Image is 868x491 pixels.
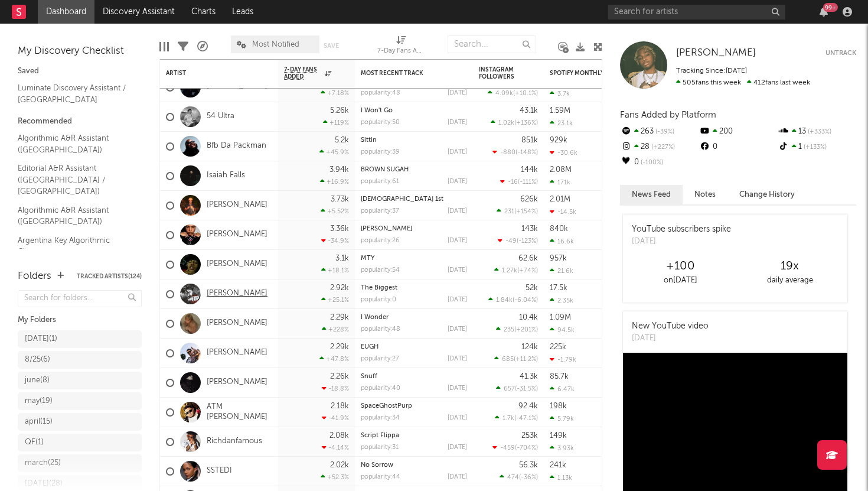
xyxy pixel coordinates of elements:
div: [DATE] [632,333,709,344]
div: [DATE] ( 1 ) [25,332,57,346]
div: [DATE] [448,119,467,126]
div: ( ) [498,237,538,245]
div: 3.94k [329,166,349,174]
span: 657 [504,386,515,392]
button: Tracked Artists(124) [77,274,142,279]
span: +74 % [519,268,536,274]
div: [DATE] [448,326,467,333]
div: 5.2k [335,136,349,144]
div: +25.1 % [321,296,349,304]
span: 4.09k [495,90,513,97]
div: -30.6k [550,149,577,157]
div: 200 [699,124,777,139]
div: God 1st [361,196,467,203]
div: +228 % [322,326,349,333]
div: +7.18 % [321,89,349,97]
input: Search for artists [608,5,785,19]
div: -14.5k [550,208,576,216]
div: 3.73k [331,196,349,203]
div: 2.01M [550,196,570,203]
div: [DATE] [448,267,467,274]
div: ( ) [488,89,538,97]
div: 1.13k [550,474,572,482]
a: SpaceGhostPurp [361,403,412,409]
div: -34.9 % [321,237,349,245]
span: -39 % [654,129,674,135]
div: 2.02k [330,461,349,469]
div: ( ) [496,385,538,392]
input: Search... [448,35,536,53]
div: MTY [361,255,467,262]
a: MTY [361,255,374,262]
a: [PERSON_NAME] [207,378,267,388]
div: 840k [550,225,568,233]
div: 253k [521,432,538,440]
div: My Folders [18,313,142,327]
a: Algorithmic A&R Assistant ([GEOGRAPHIC_DATA]) [18,204,130,228]
div: +5.52 % [321,207,349,215]
div: 2.29k [330,343,349,351]
span: +11.2 % [515,356,536,363]
a: QF(1) [18,434,142,451]
a: [PERSON_NAME] [207,318,267,329]
div: ( ) [497,207,538,215]
div: ( ) [500,178,538,186]
a: june(8) [18,372,142,389]
div: +16.9 % [320,178,349,186]
div: My Discovery Checklist [18,44,142,58]
span: -31.5 % [517,386,536,392]
div: +45.9 % [319,148,349,156]
a: april(15) [18,413,142,431]
button: News Feed [620,185,683,204]
div: 0 [699,139,777,155]
div: No Sorrow [361,462,467,469]
div: 149k [550,432,567,440]
div: 8/25 ( 6 ) [25,353,50,367]
div: [DATE] [448,208,467,214]
a: I Won't Go [361,108,393,114]
div: [DATE] [448,90,467,96]
span: 231 [504,209,514,215]
div: I Wonder [361,314,467,321]
div: 3.7k [550,90,570,97]
div: 99 + [823,3,838,12]
a: [PERSON_NAME] [207,230,267,240]
a: [DEMOGRAPHIC_DATA] 1st [361,196,443,203]
span: +136 % [516,120,536,126]
div: daily average [735,274,844,288]
span: 1.7k [502,415,514,422]
a: [PERSON_NAME] [361,226,412,232]
div: 13 [778,124,856,139]
div: Folders [18,269,51,284]
div: 28 [620,139,699,155]
a: Bfb Da Packman [207,141,266,151]
div: SpaceGhostPurp [361,403,467,409]
button: Change History [727,185,807,204]
a: [PERSON_NAME] [207,348,267,358]
div: Saved [18,64,142,79]
button: Save [324,43,339,49]
div: 3.93k [550,444,574,452]
div: EUGH [361,344,467,350]
div: 263 [620,124,699,139]
div: 52k [526,284,538,292]
a: The Biggest [361,285,397,291]
a: may(19) [18,392,142,410]
div: 2.92k [330,284,349,292]
div: +100 [626,259,735,274]
div: ( ) [488,296,538,304]
a: Editorial A&R Assistant ([GEOGRAPHIC_DATA] / [GEOGRAPHIC_DATA]) [18,162,130,198]
div: 92.4k [518,402,538,410]
span: -880 [500,149,515,156]
div: -4.14 % [322,444,349,451]
div: 2.08k [329,432,349,440]
div: +119 % [323,119,349,126]
div: 1.59M [550,107,570,115]
span: -36 % [521,474,536,481]
div: [DATE] [448,178,467,185]
div: [DATE] [448,385,467,392]
span: -16 [508,179,518,186]
div: 56.3k [519,461,538,469]
div: BROWN SUGAH [361,167,467,173]
a: march(25) [18,454,142,472]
